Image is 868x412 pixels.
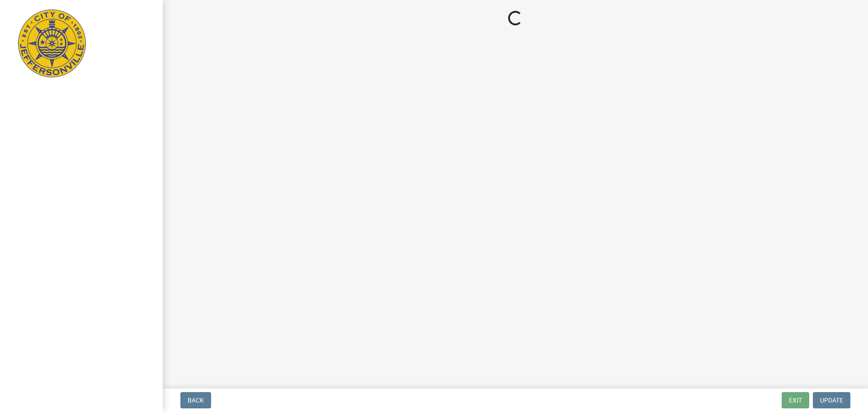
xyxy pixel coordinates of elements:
[820,397,843,404] span: Update
[18,9,86,77] img: City of Jeffersonville, Indiana
[782,392,809,408] button: Exit
[813,392,850,408] button: Update
[188,397,204,404] span: Back
[180,392,211,408] button: Back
